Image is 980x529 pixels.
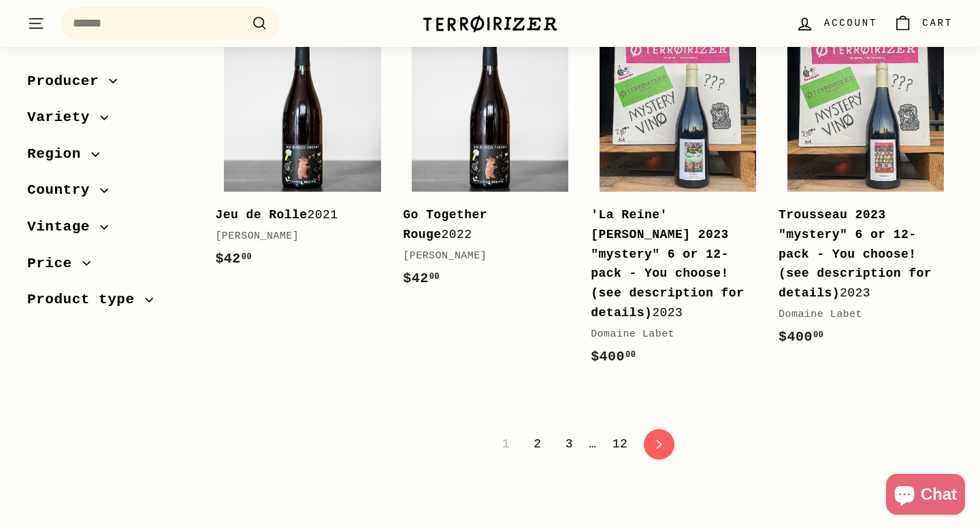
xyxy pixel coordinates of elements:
div: 2023 [779,205,939,303]
a: 'La Reine' [PERSON_NAME] 2023 "mystery" 6 or 12-pack - You choose! (see description for details)2... [591,27,765,381]
span: $400 [591,349,636,364]
inbox-online-store-chat: Shopify online store chat [882,474,969,518]
div: Domaine Labet [779,307,939,323]
button: Price [27,249,193,286]
button: Region [27,139,193,176]
span: Variety [27,107,100,130]
button: Producer [27,67,193,103]
span: Product type [27,289,145,312]
button: Country [27,176,193,213]
sup: 00 [242,252,252,262]
a: 12 [604,432,636,456]
b: 'La Reine' [PERSON_NAME] 2023 "mystery" 6 or 12-pack - You choose! (see description for details) [591,208,744,320]
span: $400 [779,329,823,345]
span: Country [27,180,100,203]
b: Trousseau 2023 "mystery" 6 or 12-pack - You choose! (see description for details) [779,208,932,300]
a: Cart [885,3,961,44]
sup: 00 [625,350,636,360]
span: 1 [494,432,518,456]
div: 2022 [403,205,563,245]
div: 2023 [591,205,751,323]
a: Jeu de Rolle2021[PERSON_NAME] [215,27,389,284]
button: Variety [27,103,193,140]
span: $42 [403,271,440,286]
div: 2021 [215,205,376,225]
span: Producer [27,70,109,93]
span: Vintage [27,216,100,239]
span: Region [27,143,91,166]
a: Go Together Rouge2022[PERSON_NAME] [403,27,577,303]
span: Price [27,252,82,275]
b: Jeu de Rolle [215,208,307,222]
button: Product type [27,286,193,322]
button: Vintage [27,212,193,249]
div: [PERSON_NAME] [215,228,376,245]
span: Cart [922,16,953,31]
div: Domaine Labet [591,326,751,343]
a: 2 [525,432,549,456]
a: Account [787,3,885,44]
a: 3 [557,432,581,456]
span: Account [824,16,877,31]
sup: 00 [813,330,823,340]
a: Trousseau 2023 "mystery" 6 or 12-pack - You choose! (see description for details)2023Domaine Labet [779,27,953,362]
div: [PERSON_NAME] [403,248,563,264]
b: Go Together Rouge [403,208,487,241]
span: $42 [215,251,252,267]
sup: 00 [429,272,440,281]
span: … [589,438,596,450]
